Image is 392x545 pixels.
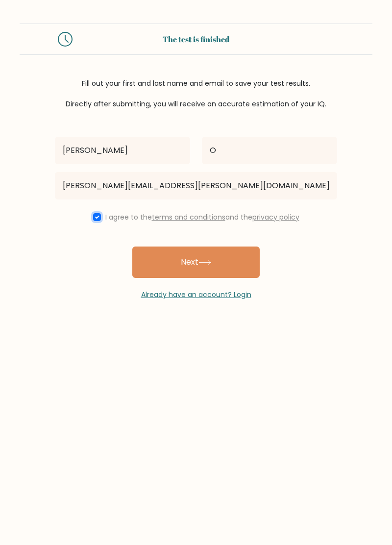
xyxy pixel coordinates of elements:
[152,212,225,222] a: terms and conditions
[55,137,190,164] input: First name
[132,247,260,278] button: Next
[105,212,299,222] label: I agree to the and the
[252,212,299,222] a: privacy policy
[202,137,337,164] input: Last name
[55,172,337,199] input: Email
[141,290,251,299] a: Already have an account? Login
[20,78,372,109] div: Fill out your first and last name and email to save your test results. Directly after submitting,...
[84,33,308,45] div: The test is finished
